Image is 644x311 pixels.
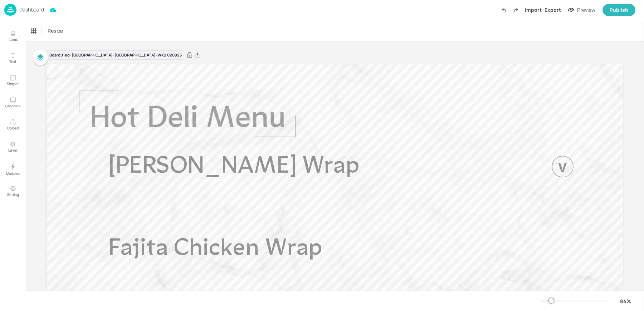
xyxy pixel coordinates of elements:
[108,237,323,261] span: Fajita Chicken Wrap
[602,4,635,16] button: Publish
[19,7,44,12] p: Dashboard
[577,6,595,14] div: Preview
[525,6,542,14] div: Import
[498,4,510,16] label: Undo (Ctrl + Z)
[108,154,360,178] span: [PERSON_NAME] Wrap
[545,6,561,14] div: Export
[46,27,64,34] span: Resize
[564,5,600,15] button: Preview
[47,50,184,60] div: Board 01ed-[GEOGRAPHIC_DATA]-[GEOGRAPHIC_DATA]-WK2 020925
[510,4,522,16] label: Redo (Ctrl + Y)
[617,297,634,305] div: 84 %
[4,4,16,16] img: logo-86c26b7e.jpg
[610,6,628,14] div: Publish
